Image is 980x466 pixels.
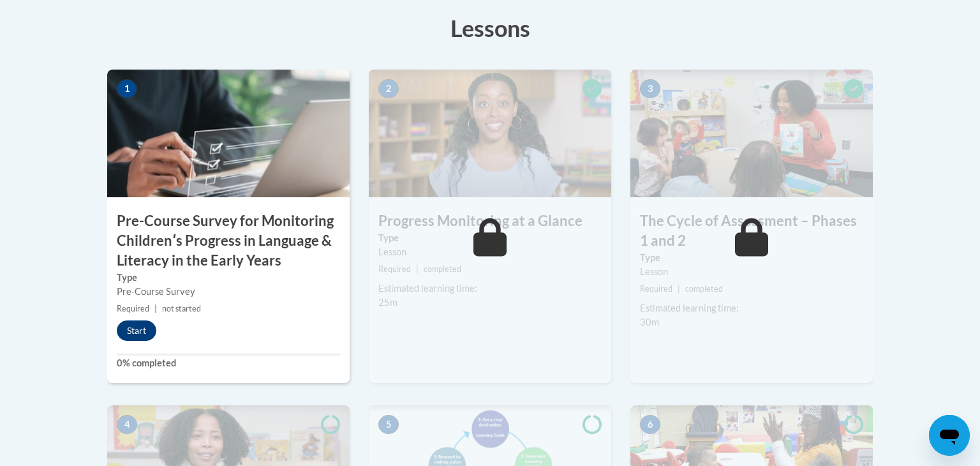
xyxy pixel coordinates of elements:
span: completed [424,264,461,274]
span: Required [117,304,149,313]
label: Type [117,271,340,285]
img: Course Image [630,70,873,197]
div: Lesson [378,245,602,259]
span: | [154,304,157,313]
span: 25m [378,297,397,308]
img: Course Image [369,70,611,197]
div: Estimated learning time: [378,282,602,296]
span: | [416,264,419,274]
button: Start [117,320,156,341]
span: 5 [378,415,399,434]
span: 1 [117,79,137,98]
iframe: Button to launch messaging window [929,415,970,456]
h3: Pre-Course Survey for Monitoring Childrenʹs Progress in Language & Literacy in the Early Years [107,211,350,270]
span: not started [162,304,201,313]
span: | [678,284,680,294]
span: 6 [640,415,660,434]
span: 2 [378,79,399,98]
span: completed [685,284,723,294]
div: Pre-Course Survey [117,285,340,299]
span: 3 [640,79,660,98]
img: Course Image [107,70,350,197]
span: 30m [640,317,659,327]
h3: The Cycle of Assessment – Phases 1 and 2 [630,211,873,251]
label: Type [640,251,863,265]
span: Required [640,284,672,294]
h3: Lessons [107,12,873,44]
span: 4 [117,415,137,434]
div: Lesson [640,265,863,279]
span: Required [378,264,411,274]
div: Estimated learning time: [640,301,863,315]
label: 0% completed [117,356,340,370]
h3: Progress Monitoring at a Glance [369,211,611,231]
label: Type [378,231,602,245]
